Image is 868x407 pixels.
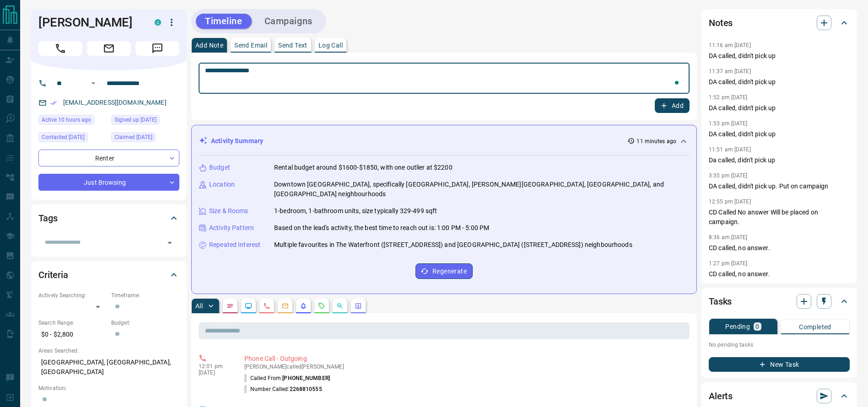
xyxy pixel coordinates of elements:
p: Budget: [111,319,179,327]
h2: Tags [38,211,57,225]
p: Location [209,180,235,189]
svg: Email Verified [50,100,57,106]
p: 1:27 pm [DATE] [709,260,748,267]
h2: Notes [709,16,733,30]
a: [EMAIL_ADDRESS][DOMAIN_NAME] [63,99,167,106]
button: Campaigns [255,14,322,29]
p: DA called, didn't pick up. Put on campaign [709,182,850,191]
p: CD called, no answer. [709,269,850,279]
div: Tue Oct 14 2025 [38,115,107,128]
button: Add [655,98,690,113]
span: Call [38,41,82,56]
p: 11:37 am [DATE] [709,68,751,75]
button: Open [163,236,176,249]
svg: Listing Alerts [300,302,307,310]
div: Notes [709,12,850,34]
p: 12:55 pm [DATE] [709,198,751,205]
p: No pending tasks [709,338,850,352]
p: 0 [755,323,759,330]
p: [DATE] [199,370,231,376]
h2: Alerts [709,389,733,403]
p: Da called, didn't pick up [709,155,850,165]
div: Alerts [709,385,850,407]
p: DA called, didn't pick up [709,51,850,61]
p: Based on the lead's activity, the best time to reach out is: 1:00 PM - 5:00 PM [274,223,489,233]
p: CD Called No answer Will be placed on campaign. [709,208,850,227]
p: Send Text [278,42,307,48]
p: [PERSON_NAME] called [PERSON_NAME] [244,364,686,370]
p: CD called, no answer. [709,243,850,253]
h2: Criteria [38,268,68,282]
p: [GEOGRAPHIC_DATA], [GEOGRAPHIC_DATA], [GEOGRAPHIC_DATA] [38,355,179,380]
p: Activity Pattern [209,223,254,233]
p: Budget [209,163,230,172]
button: Regenerate [415,263,473,279]
div: Just Browsing [38,174,179,191]
p: Add Note [195,42,223,48]
span: [PHONE_NUMBER] [282,375,330,381]
p: 11 minutes ago [636,137,676,145]
div: Wed Aug 27 2025 [38,132,107,145]
span: Active 10 hours ago [42,115,91,124]
p: Timeframe: [111,291,179,300]
p: Repeated Interest [209,240,260,250]
p: Activity Summary [211,136,263,146]
p: 1:52 pm [DATE] [709,94,748,101]
svg: Calls [263,302,270,310]
p: Completed [799,324,831,330]
p: DA called, didn't pick up [709,103,850,113]
svg: Lead Browsing Activity [245,302,252,310]
p: Search Range: [38,319,107,327]
h1: [PERSON_NAME] [38,15,141,30]
svg: Opportunities [336,302,344,310]
div: Tags [38,207,179,229]
span: Message [135,41,179,56]
p: All [195,303,203,309]
p: Pending [725,323,750,330]
p: Number Called: [244,385,322,393]
div: Fri Nov 15 2024 [111,132,179,145]
span: Email [87,41,131,56]
p: Size & Rooms [209,206,248,216]
span: Signed up [DATE] [114,115,156,124]
button: New Task [709,357,850,372]
p: Rental budget around $1600-$1850, with one outlier at $2200 [274,163,453,172]
p: Downtown [GEOGRAPHIC_DATA], specifically [GEOGRAPHIC_DATA], [PERSON_NAME][GEOGRAPHIC_DATA], [GEOG... [274,180,689,199]
button: Timeline [196,14,252,29]
p: 11:51 am [DATE] [709,146,751,153]
svg: Agent Actions [355,302,362,310]
div: Criteria [38,264,179,286]
p: Send Email [234,42,267,48]
span: Contacted [DATE] [42,133,85,142]
p: DA called, didn't pick up [709,77,850,87]
svg: Emails [281,302,289,310]
p: 12:01 pm [199,363,231,370]
h2: Tasks [709,294,732,309]
p: Called From: [244,374,330,382]
div: Tasks [709,290,850,312]
p: $0 - $2,800 [38,327,107,342]
p: Log Call [318,42,343,48]
p: Multiple favourites in The Waterfront ([STREET_ADDRESS]) and [GEOGRAPHIC_DATA] ([STREET_ADDRESS])... [274,240,632,250]
div: Activity Summary11 minutes ago [199,133,689,150]
p: 1:53 pm [DATE] [709,120,748,127]
p: DA called, didn't pick up [709,129,850,139]
svg: Requests [318,302,325,310]
p: 1-bedroom, 1-bathroom units, size typically 329-499 sqft [274,206,437,216]
div: Renter [38,150,179,166]
p: Phone Call - Outgoing [244,354,686,364]
p: 3:35 pm [DATE] [709,172,748,179]
p: Areas Searched: [38,347,179,355]
svg: Notes [226,302,234,310]
div: Thu Nov 14 2024 [111,115,179,128]
p: Actively Searching: [38,291,107,300]
p: Motivation: [38,384,179,392]
textarea: To enrich screen reader interactions, please activate Accessibility in Grammarly extension settings [205,67,683,90]
div: condos.ca [155,19,161,26]
p: 8:36 am [DATE] [709,234,748,241]
span: Claimed [DATE] [114,133,152,142]
span: 2268810555 [290,386,322,392]
button: Open [88,78,99,89]
p: 11:16 am [DATE] [709,42,751,48]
